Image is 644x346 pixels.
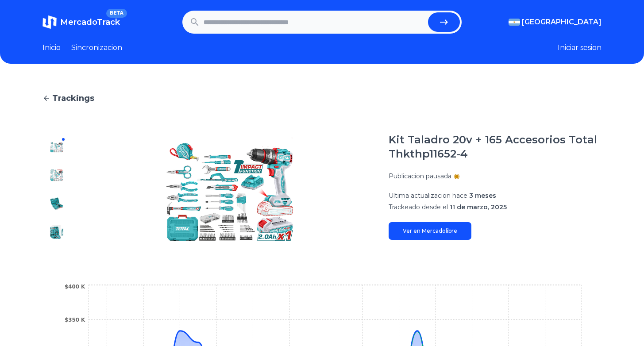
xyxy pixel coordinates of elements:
span: Ultima actualizacion hace [389,192,467,200]
tspan: $350 K [65,317,85,323]
span: Trackings [52,92,94,104]
a: Inicio [42,42,61,53]
img: Kit Taladro 20v + 165 Accesorios Total Thkthp11652-4 [50,225,64,239]
img: Kit Taladro 20v + 165 Accesorios Total Thkthp11652-4 [89,133,371,246]
span: BETA [106,9,127,18]
img: Kit Taladro 20v + 165 Accesorios Total Thkthp11652-4 [50,168,64,182]
span: 3 meses [469,192,496,200]
a: Sincronizacion [71,42,122,53]
img: Kit Taladro 20v + 165 Accesorios Total Thkthp11652-4 [50,140,64,154]
span: Trackeado desde el [389,203,448,211]
span: [GEOGRAPHIC_DATA] [522,17,602,27]
span: 11 de marzo, 2025 [450,203,507,211]
img: Kit Taladro 20v + 165 Accesorios Total Thkthp11652-4 [50,196,64,211]
p: Publicacion pausada [389,172,451,181]
a: Trackings [42,92,602,104]
button: [GEOGRAPHIC_DATA] [509,17,602,27]
img: MercadoTrack [42,15,57,29]
span: MercadoTrack [60,17,120,27]
button: Iniciar sesion [558,42,602,53]
h1: Kit Taladro 20v + 165 Accesorios Total Thkthp11652-4 [389,133,602,161]
a: Ver en Mercadolibre [389,222,471,240]
a: MercadoTrackBETA [42,15,120,29]
img: Argentina [509,19,520,26]
tspan: $400 K [65,284,85,290]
